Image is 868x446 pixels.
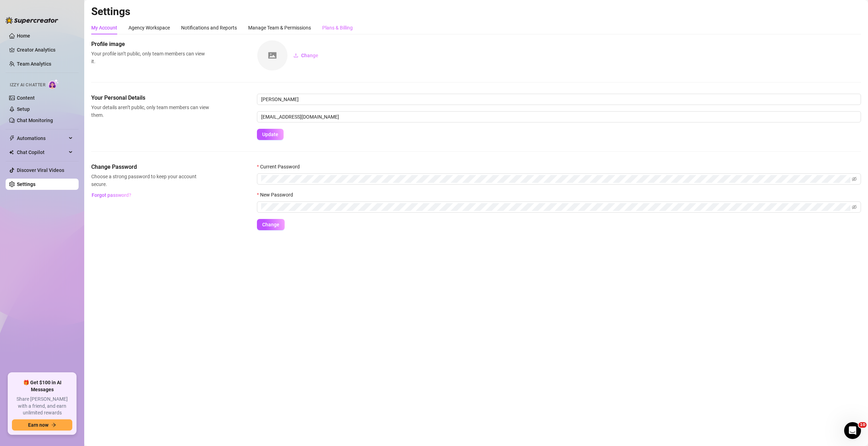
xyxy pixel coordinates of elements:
[257,129,284,140] button: Update
[852,205,857,209] span: eye-invisible
[17,181,35,187] a: Settings
[17,61,51,67] a: Team Analytics
[293,53,298,58] span: upload
[322,24,353,32] div: Plans & Billing
[91,24,117,32] div: My Account
[859,422,867,428] span: 10
[248,24,311,32] div: Manage Team & Permissions
[91,5,861,18] h2: Settings
[257,191,298,199] label: New Password
[12,379,72,393] span: 🎁 Get $100 in AI Messages
[257,40,287,71] img: square-placeholder.png
[262,132,278,137] span: Update
[9,135,15,141] span: thunderbolt
[91,104,209,119] span: Your details aren’t public, only team members can view them.
[17,167,64,173] a: Discover Viral Videos
[17,95,35,101] a: Content
[6,17,58,24] img: logo-BBDzfeDw.svg
[288,50,324,61] button: Change
[17,44,73,55] a: Creator Analytics
[17,118,53,123] a: Chat Monitoring
[10,82,45,88] span: Izzy AI Chatter
[257,219,285,230] button: Change
[91,163,209,171] span: Change Password
[17,133,67,144] span: Automations
[91,189,131,201] button: Forgot password?
[91,173,209,188] span: Choose a strong password to keep your account secure.
[91,94,209,102] span: Your Personal Details
[257,94,861,105] input: Enter name
[51,422,56,427] span: arrow-right
[261,175,850,183] input: Current Password
[12,396,72,417] span: Share [PERSON_NAME] with a friend, and earn unlimited rewards
[257,111,861,122] input: Enter new email
[91,50,209,65] span: Your profile isn’t public, only team members can view it.
[91,40,209,48] span: Profile image
[17,33,30,39] a: Home
[852,177,857,181] span: eye-invisible
[48,79,59,89] img: AI Chatter
[28,422,48,428] span: Earn now
[12,419,72,431] button: Earn nowarrow-right
[257,163,304,171] label: Current Password
[128,24,170,32] div: Agency Workspace
[262,222,279,227] span: Change
[181,24,237,32] div: Notifications and Reports
[844,422,861,439] iframe: Intercom live chat
[261,203,850,211] input: New Password
[301,53,318,58] span: Change
[17,106,30,112] a: Setup
[9,150,14,155] img: Chat Copilot
[17,147,67,158] span: Chat Copilot
[92,192,131,198] span: Forgot password?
